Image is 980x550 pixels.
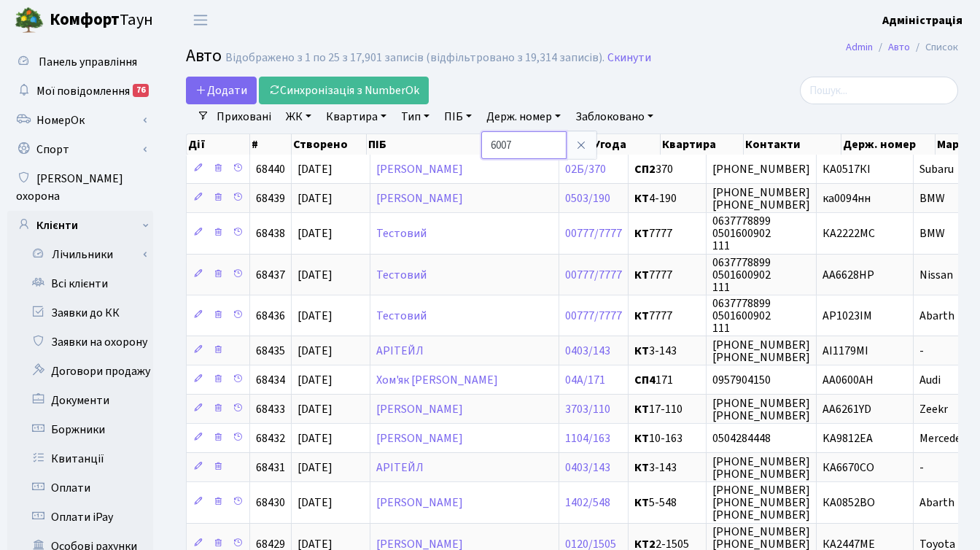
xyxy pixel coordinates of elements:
span: АР1023ІМ [822,308,872,324]
a: Скинути [607,51,651,65]
span: 7777 [634,228,700,239]
b: СП2 [634,161,656,177]
a: 0403/143 [565,460,610,476]
a: Адміністрація [882,12,962,29]
span: АІ1179МІ [822,343,868,359]
a: [PERSON_NAME] [376,161,463,177]
a: НомерОк [7,106,153,135]
span: 4-190 [634,193,700,204]
a: Боржники [7,415,153,444]
a: Лічильники [17,240,153,269]
a: Тип [395,104,435,129]
span: [PHONE_NUMBER] [PHONE_NUMBER] [712,337,810,365]
a: Квартира [320,104,392,129]
a: Заявки до КК [7,298,153,328]
b: КТ [634,343,649,359]
a: 00777/7777 [565,308,622,324]
th: Контакти [744,134,842,155]
span: AA6261YD [822,401,871,417]
a: Хом'як [PERSON_NAME] [376,372,498,388]
a: [PERSON_NAME] [376,190,463,206]
th: ПІБ [367,134,592,155]
th: Квартира [661,134,744,155]
span: 3-143 [634,462,700,473]
b: СП4 [634,372,656,388]
a: Тестовий [376,308,427,324]
th: Створено [292,134,367,155]
span: КА6670СО [822,460,874,476]
a: Заблоковано [569,104,659,129]
a: Авто [888,39,910,55]
span: AA0600АН [822,372,874,388]
a: Синхронізація з NumberOk [259,77,429,104]
span: 3-143 [634,345,700,357]
input: Пошук... [800,77,958,104]
span: ка0094нн [822,190,871,206]
a: Тестовий [376,225,427,241]
span: 17-110 [634,403,700,415]
span: 0637778899 0501600902 111 [712,295,771,336]
th: # [250,134,292,155]
span: [DATE] [297,430,332,446]
span: [PHONE_NUMBER] [PHONE_NUMBER] [712,185,810,213]
a: Клієнти [7,211,153,240]
span: 68439 [256,190,285,206]
a: Оплати [7,473,153,503]
span: BMW [919,190,945,206]
a: Оплати iPay [7,503,153,532]
span: 68435 [256,343,285,359]
span: 10-163 [634,433,700,444]
a: 0403/143 [565,343,610,359]
a: [PERSON_NAME] [376,495,463,511]
span: [PHONE_NUMBER] [PHONE_NUMBER] [712,395,810,424]
a: 00777/7777 [565,225,622,241]
span: [PHONE_NUMBER] [712,161,810,177]
span: [DATE] [297,225,332,241]
span: - [919,343,924,359]
span: Мої повідомлення [36,83,130,99]
a: АРІТЕЙЛ [376,460,424,476]
span: [DATE] [297,161,332,177]
a: 04А/171 [565,372,605,388]
span: 68432 [256,430,285,446]
span: - [919,460,924,476]
a: Панель управління [7,47,153,77]
span: 68437 [256,267,285,283]
a: Документи [7,386,153,415]
span: 0637778899 0501600902 111 [712,255,771,295]
span: 0504284448 [712,430,771,446]
span: 7777 [634,269,700,281]
b: КТ [634,495,649,511]
span: Nissan [919,267,953,283]
span: 68436 [256,308,285,324]
span: [DATE] [297,401,332,417]
a: [PERSON_NAME] [376,401,463,417]
span: Audi [919,372,941,388]
span: КА0517КІ [822,161,871,177]
img: logo.png [15,6,44,35]
span: Панель управління [39,54,137,70]
span: [DATE] [297,495,332,511]
span: 171 [634,374,700,386]
span: КА2222МС [822,225,875,241]
span: Subaru [919,161,954,177]
span: 0637778899 0501600902 111 [712,213,771,254]
span: Mercedes [919,430,966,446]
b: Адміністрація [882,12,962,28]
a: Admin [846,39,873,55]
a: 3703/110 [565,401,610,417]
span: 68440 [256,161,285,177]
a: ПІБ [438,104,478,129]
th: Угода [592,134,661,155]
b: КТ [634,460,649,476]
span: 5-548 [634,497,700,508]
a: Приховані [211,104,277,129]
a: 02Б/370 [565,161,606,177]
b: КТ [634,190,649,206]
a: 1104/163 [565,430,610,446]
span: Abarth [919,495,954,511]
th: Дії [187,134,250,155]
span: Zeekr [919,401,948,417]
span: [DATE] [297,343,332,359]
b: КТ [634,430,649,446]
